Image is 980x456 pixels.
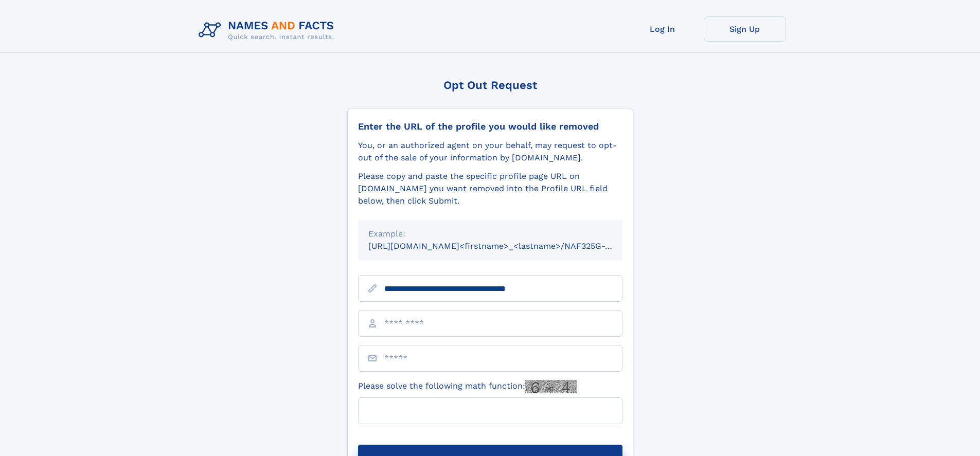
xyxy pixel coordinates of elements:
div: You, or an authorized agent on your behalf, may request to opt-out of the sale of your informatio... [358,139,622,164]
div: Please copy and paste the specific profile page URL on [DOMAIN_NAME] you want removed into the Pr... [358,170,622,207]
div: Enter the URL of the profile you would like removed [358,121,622,132]
a: Log In [621,16,704,42]
small: [URL][DOMAIN_NAME]<firstname>_<lastname>/NAF325G-xxxxxxxx [368,241,642,251]
a: Sign Up [704,16,786,42]
img: Logo Names and Facts [194,16,343,44]
label: Please solve the following math function: [358,380,577,393]
div: Example: [368,228,612,240]
div: Opt Out Request [347,79,633,92]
